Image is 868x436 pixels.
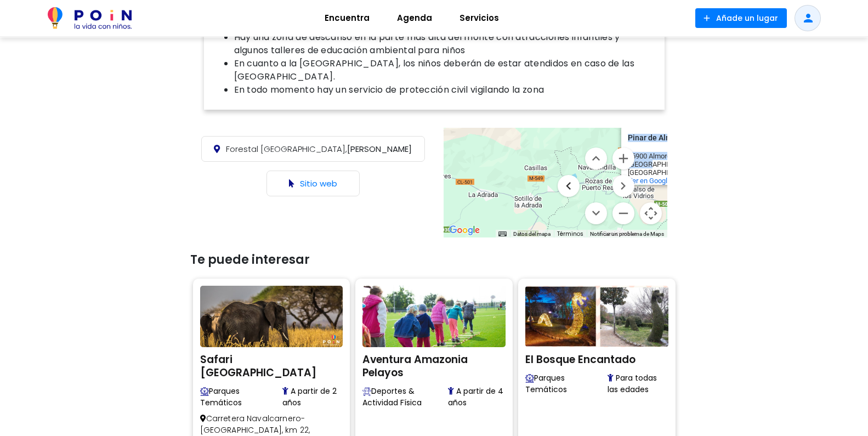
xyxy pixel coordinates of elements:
[234,57,656,83] li: En cuanto a la [GEOGRAPHIC_DATA], los niños deberán de estar atendidos en caso de las [GEOGRAPHIC...
[525,350,668,366] h2: El Bosque Encantado
[200,286,343,347] img: Safari Madrid
[200,387,209,396] img: Vive la magia en parques temáticos adaptados para familias. Atracciones por edades, accesos cómod...
[498,230,506,238] button: Combinaciones de teclas
[226,143,347,155] span: Forestal [GEOGRAPHIC_DATA],
[525,374,534,383] img: Vive la magia en parques temáticos adaptados para familias. Atracciones por edades, accesos cómod...
[640,202,662,224] button: Controles de visualización del mapa
[612,148,634,169] button: Ampliar
[234,31,656,57] li: Hay una zona de descanso en la parte más alta del monte con atracciones infantiles y algunos tall...
[320,9,375,27] span: Encuentra
[311,5,383,31] a: Encuentra
[525,286,668,347] img: El Bosque Encantado
[392,9,437,27] span: Agenda
[282,386,343,409] span: A partir de 2 años
[362,386,448,409] span: Deportes & Actividad Física
[628,134,727,142] div: Pinar de Almorox
[590,231,664,237] a: Notificar un problema de Maps
[362,286,506,347] img: Aventura Amazonia Pelayos
[455,9,504,27] span: Servicios
[557,230,583,238] a: Términos (se abre en una nueva pestaña)
[525,372,608,395] span: Parques Temáticos
[448,386,506,409] span: A partir de 4 años
[200,350,343,380] h2: Safari [GEOGRAPHIC_DATA]
[446,223,483,237] img: Google
[628,177,690,185] a: Ver en Google Maps
[585,202,607,224] button: Mover abajo
[446,5,513,31] a: Servicios
[612,175,634,197] button: Mover a la derecha
[190,253,678,267] h3: Te puede interesar
[383,5,446,31] a: Agenda
[362,387,371,396] img: Desde natación hasta artes marciales, POiN te muestra espacios seguros y adaptados para fomentar ...
[513,230,551,238] button: Datos del mapa
[234,83,656,97] li: En todo momento hay un servicio de protección civil vigilando la zona
[48,7,132,29] img: POiN
[612,202,634,224] button: Reducir
[558,175,580,197] button: Mover a la izquierda
[608,372,668,395] span: Para todas las edades
[300,178,337,189] a: Sitio web
[226,143,412,155] span: [PERSON_NAME]
[585,148,607,169] button: Mover arriba
[362,350,506,380] h2: Aventura Amazonia Pelayos
[446,223,483,237] a: Abre esta zona en Google Maps (se abre en una nueva ventana)
[695,8,787,28] button: Añade un lugar
[200,386,282,409] span: Parques Temáticos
